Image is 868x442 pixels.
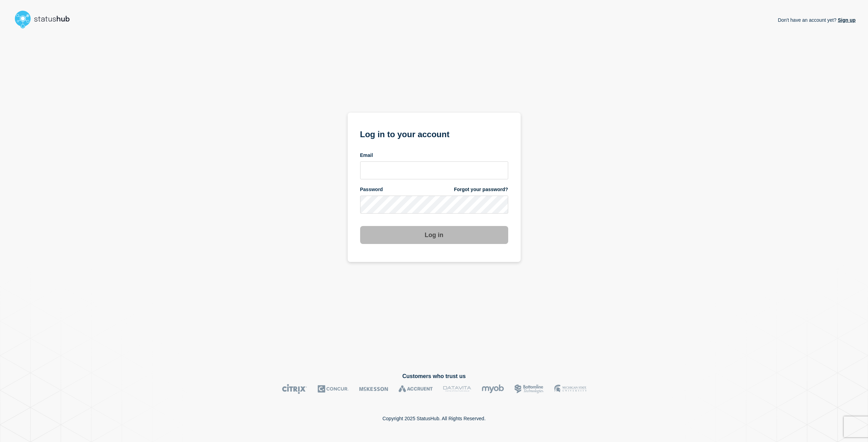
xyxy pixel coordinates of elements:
img: Bottomline logo [514,384,544,394]
img: Citrix logo [282,384,307,394]
span: Email [360,152,373,159]
span: Password [360,186,383,193]
img: Concur logo [318,384,349,394]
img: myob logo [482,384,504,394]
h1: Log in to your account [360,127,508,140]
input: email input [360,161,508,179]
button: Log in [360,226,508,244]
input: password input [360,196,508,214]
a: Forgot your password? [454,186,508,193]
img: McKesson logo [359,384,388,394]
p: Don't have an account yet? [778,12,856,28]
img: DataVita logo [443,384,471,394]
img: MSU logo [554,384,586,394]
img: Accruent logo [399,384,433,394]
a: Sign up [837,17,856,23]
h2: Customers who trust us [12,373,856,379]
img: StatusHub logo [12,8,78,30]
p: Copyright 2025 StatusHub. All Rights Reserved. [382,416,485,421]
